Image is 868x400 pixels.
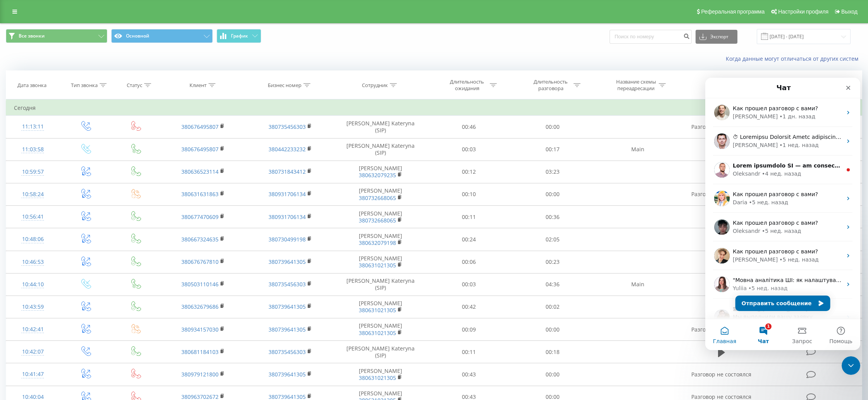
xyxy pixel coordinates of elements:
td: [PERSON_NAME] [334,206,427,228]
button: Запрос [77,241,116,272]
iframe: Intercom live chat [842,356,860,375]
span: Мы выполнили вашу заявку [28,236,107,242]
div: 10:56:41 [14,209,52,224]
td: 00:02 [511,296,594,318]
a: 380676495807 [181,145,219,153]
td: 00:00 [511,116,594,138]
a: 380676767810 [181,258,219,265]
td: 00:09 [427,318,511,341]
a: 380739641305 [269,303,306,310]
div: 11:03:58 [14,142,52,157]
a: 380730499198 [269,236,306,243]
td: [PERSON_NAME] [334,296,427,318]
td: 00:12 [427,161,511,183]
button: Все звонки [6,29,107,43]
span: Разговор не состоялся [691,326,751,333]
span: Разговор не состоялся [691,123,751,130]
a: 380931706134 [269,213,306,221]
a: 380979121800 [181,371,219,378]
td: [PERSON_NAME] [334,183,427,205]
span: Запрос [87,261,107,266]
td: 00:06 [427,251,511,273]
div: • 5 нед. назад [43,207,82,215]
td: 00:17 [511,138,594,161]
span: Настройки профиля [778,9,828,15]
a: 380676495807 [181,123,219,130]
div: Дата звонка [17,82,46,89]
a: 380735456303 [269,123,306,130]
a: 380636523114 [181,168,219,175]
td: 03:23 [511,161,594,183]
div: 10:43:59 [14,299,52,315]
td: 00:00 [511,183,594,205]
span: Разговор не состоялся [691,190,751,198]
td: 00:43 [427,363,511,386]
a: 380735456303 [269,280,306,288]
a: 380735456303 [269,348,306,356]
td: 00:00 [511,318,594,341]
div: Статус [127,82,142,89]
td: 00:00 [511,363,594,386]
td: 04:36 [511,273,594,296]
div: 10:42:41 [14,322,52,337]
div: Сотрудник [362,82,388,89]
span: Разговор не состоялся [691,371,751,378]
div: 10:58:24 [14,187,52,202]
div: 10:41:47 [14,367,52,382]
div: Бизнес номер [268,82,301,89]
a: 380677470609 [181,213,219,221]
a: 380681184103 [181,348,219,356]
td: 00:03 [427,138,511,161]
td: 00:11 [427,206,511,228]
td: 00:24 [427,228,511,251]
span: График [231,33,248,39]
a: 380632079235 [359,171,396,179]
td: 00:23 [511,251,594,273]
td: [PERSON_NAME] [334,363,427,386]
div: Длительность разговора [530,79,572,92]
iframe: Intercom live chat [705,78,860,350]
span: Чат [53,261,64,266]
div: 10:59:57 [14,164,52,179]
div: 11:13:11 [14,119,52,134]
div: Клиент [189,82,207,89]
a: 380632079198 [359,239,396,246]
div: 10:48:06 [14,232,52,247]
div: Название схемы переадресации [615,79,657,92]
a: 380631021305 [359,306,396,314]
a: 380931706134 [269,190,306,198]
td: 00:36 [511,206,594,228]
a: 380503110146 [181,280,219,288]
a: 380667324635 [181,236,219,243]
input: Поиск по номеру [610,30,692,44]
td: 00:10 [427,183,511,205]
div: Длительность ожидания [446,79,488,92]
span: Помощь [124,261,147,266]
td: [PERSON_NAME] Kateryna (SIP) [334,116,427,138]
td: [PERSON_NAME] [334,318,427,341]
span: Все звонки [19,33,45,39]
div: 10:42:07 [14,344,52,359]
span: Главная [8,261,31,266]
